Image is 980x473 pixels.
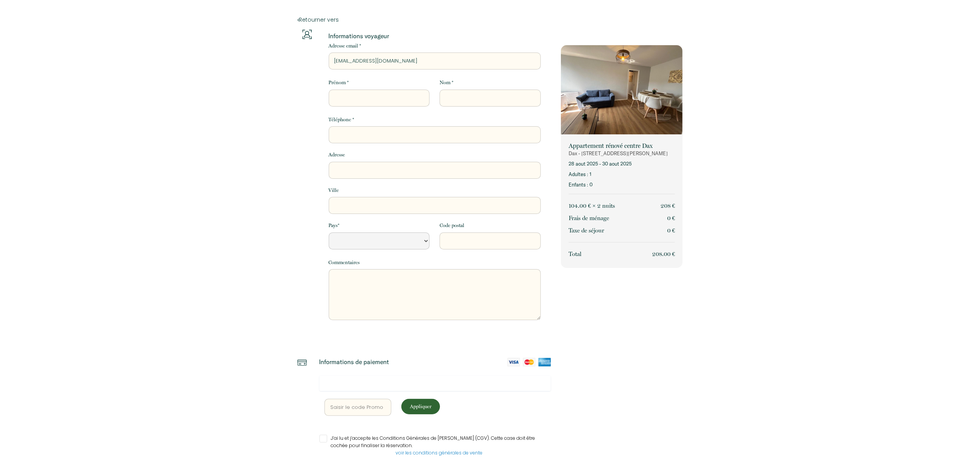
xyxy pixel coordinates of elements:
[329,116,355,124] label: Téléphone *
[508,358,520,366] img: visa-card
[404,403,437,410] p: Appliquer
[569,214,609,223] p: Frais de ménage
[569,160,675,168] p: 28 août 2025 - 30 août 2025
[667,214,675,223] p: 0 €
[329,186,339,194] label: Ville
[569,150,675,157] p: Dax - [STREET_ADDRESS][PERSON_NAME]
[329,32,541,40] p: Informations voyageur
[538,358,551,366] img: amex
[569,142,675,150] p: Appartement rénové centre Dax
[324,380,546,387] iframe: Cadre de saisie sécurisé pour le paiement par carte
[569,226,604,235] p: Taxe de séjour
[652,251,675,258] span: 208.00 €
[329,151,345,159] label: Adresse
[329,42,362,50] label: Adresse email *
[329,232,430,249] select: Default select example
[302,30,312,39] img: guests-info
[329,259,360,266] label: Commentaires
[324,399,392,416] input: Saisir le code Promo
[440,79,453,86] label: Nom *
[401,399,440,414] button: Appliquer
[396,449,482,456] a: voir les conditions générales de vente
[523,358,535,366] img: mastercard
[661,201,675,210] p: 208 €
[667,226,675,235] p: 0 €
[319,358,389,366] p: Informations de paiement
[569,201,615,210] p: 104.00 € × 2 nuit
[297,15,683,24] a: Retourner vers
[440,222,464,229] label: Code postal
[569,171,675,178] p: Adultes : 1
[569,181,675,188] p: Enfants : 0
[297,358,307,367] img: credit-card
[561,45,683,136] img: rental-image
[329,79,349,86] label: Prénom *
[569,251,581,258] span: Total
[329,222,340,229] label: Pays
[613,202,615,209] span: s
